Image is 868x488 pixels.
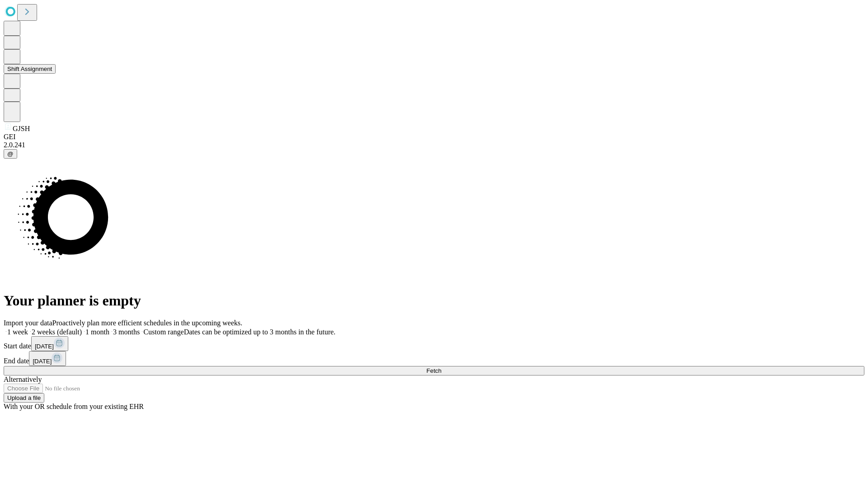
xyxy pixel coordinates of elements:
[4,292,864,309] h1: Your planner is empty
[4,366,864,375] button: Fetch
[33,358,52,365] span: [DATE]
[4,319,52,327] span: Import your data
[4,393,44,403] button: Upload a file
[13,125,30,132] span: GJSH
[85,328,109,336] span: 1 month
[4,64,56,74] button: Shift Assignment
[4,149,17,159] button: @
[32,328,82,336] span: 2 weeks (default)
[143,328,184,336] span: Custom range
[113,328,140,336] span: 3 months
[29,351,66,366] button: [DATE]
[4,133,864,141] div: GEI
[426,367,441,374] span: Fetch
[4,375,42,383] span: Alternatively
[4,336,864,351] div: Start date
[7,328,28,336] span: 1 week
[4,141,864,149] div: 2.0.241
[52,319,242,327] span: Proactively plan more efficient schedules in the upcoming weeks.
[4,351,864,366] div: End date
[31,336,68,351] button: [DATE]
[184,328,335,336] span: Dates can be optimized up to 3 months in the future.
[4,403,144,410] span: With your OR schedule from your existing EHR
[35,343,54,350] span: [DATE]
[7,150,14,157] span: @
